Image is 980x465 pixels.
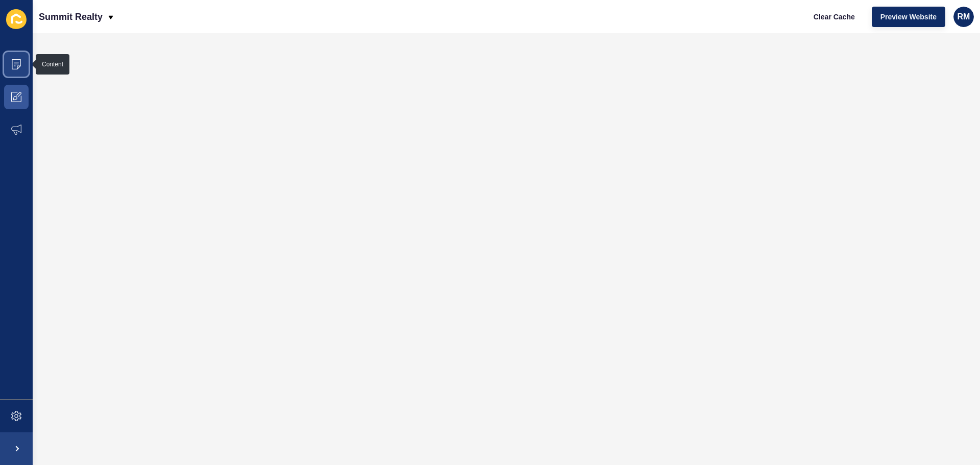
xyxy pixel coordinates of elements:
[872,7,945,27] button: Preview Website
[805,7,864,27] button: Clear Cache
[39,4,103,30] p: Summit Realty
[42,60,63,68] div: Content
[814,12,855,22] span: Clear Cache
[958,12,970,22] span: RM
[880,12,937,22] span: Preview Website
